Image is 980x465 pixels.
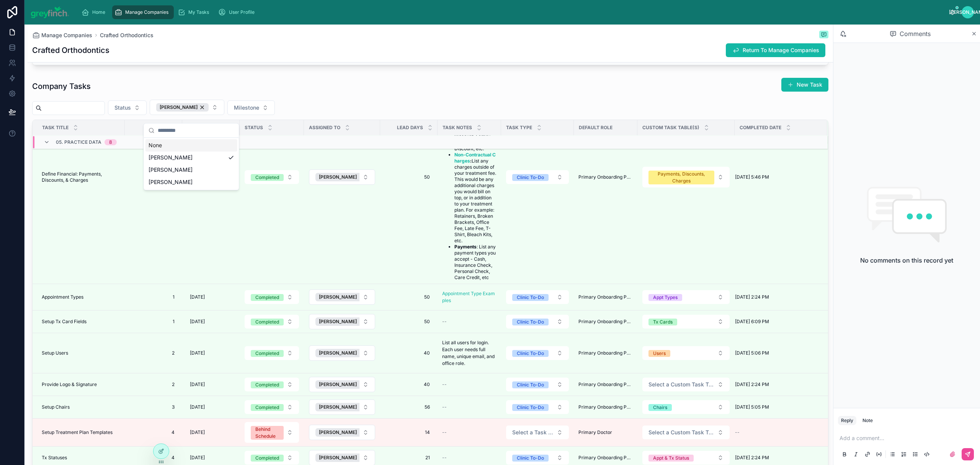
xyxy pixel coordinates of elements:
button: Unselect 105 [315,453,368,462]
a: [DATE] [187,347,235,359]
span: -- [735,429,740,435]
span: -- [442,381,447,388]
a: 14 [385,426,433,439]
span: Home [92,9,105,15]
a: -- [442,319,497,325]
div: Appt Types [653,294,678,301]
span: Primary Onboarding POC [578,404,633,410]
button: New Task [781,78,828,92]
button: Select Button [245,346,299,360]
a: Primary Onboarding POC [578,350,633,356]
button: Select Button [642,426,730,439]
span: 50 [388,174,430,180]
a: [DATE] 6:09 PM [735,319,818,325]
strong: Payments [454,244,477,250]
button: Select Button [506,290,569,304]
a: Select Button [506,450,569,465]
span: 1 [132,319,175,325]
div: 8 [109,139,112,145]
span: [DATE] 5:05 PM [735,404,769,410]
span: [DATE] 2:24 PM [735,381,769,388]
span: [PERSON_NAME] [319,381,357,388]
a: Primary Onboarding POC [578,294,633,300]
button: Select Button [642,290,730,304]
a: -- [442,404,497,410]
a: Non-Contractual Charges [454,152,496,164]
span: Task Title [42,125,69,131]
button: Unselect 105 [315,173,368,181]
span: 50 [388,319,430,325]
span: Primary Onboarding POC [578,381,633,388]
span: Select a Custom Task Table(s) [648,381,714,388]
h2: No comments on this record yet [860,256,953,265]
span: Provide Logo & Signature [42,381,97,388]
button: Select Button [309,314,375,329]
div: Completed [255,294,279,301]
span: Milestone [234,104,259,112]
a: Select Button [244,346,299,360]
a: Select Button [642,346,730,360]
span: Status [114,104,131,112]
a: 1 [129,291,178,303]
span: [PERSON_NAME] [319,294,357,300]
a: 3 [129,401,178,413]
img: App logo [31,6,69,18]
span: [DATE] [190,429,205,435]
span: Tx Statuses [42,455,67,461]
div: Suggestions [144,138,239,190]
div: Completed [255,319,279,325]
a: 1 [129,171,178,183]
a: Setup Users [42,350,120,356]
a: Select Button [642,400,730,414]
div: Behind Schedule [255,426,279,440]
span: Completed Date [740,125,781,131]
button: Select Button [245,451,299,465]
a: Appointment Type Examples [442,287,497,307]
span: [PERSON_NAME] [149,154,193,161]
span: [PERSON_NAME] [319,350,357,356]
button: Select Button [642,451,730,465]
a: Select Button [506,425,569,440]
div: Clinic To-Do [517,319,544,325]
div: Payments, Discounts, Charges [653,171,710,184]
a: 50 [385,171,433,183]
a: Select Button [309,314,376,330]
p: List all users for login. Each user needs full name, unique email, and office role. [442,339,497,367]
span: User Profile [229,9,255,15]
a: Select Button [506,170,569,184]
a: 50 [385,291,433,303]
a: Primary Onboarding POC [578,174,633,180]
span: 1 [132,174,175,180]
a: [DATE] 5:05 PM [735,404,818,410]
span: 2 [132,381,175,388]
div: Clinic To-Do [517,381,544,388]
span: [DATE] [190,294,205,300]
a: [DATE] 2:24 PM [735,381,818,388]
a: -- [735,429,818,435]
span: -- [442,404,447,410]
span: Manage Companies [125,9,168,15]
div: Users [653,350,666,357]
a: Crafted Orthodontics [100,31,154,39]
a: My Tasks [175,5,214,19]
button: Unselect PAYMENTS_DISCOUNTS_CHARGES [648,170,714,184]
span: Select a Custom Task Table(s) [648,429,714,436]
button: Select Button [506,315,569,329]
a: 4 [129,452,178,464]
div: Clinic To-Do [517,294,544,301]
li: : List any payment types you accept - Cash, Insurance Check, Personal Check, Care Credit, etc [454,244,497,281]
span: Custom Task Table(s) [642,125,699,131]
button: Select Button [642,400,730,414]
button: Select Button [309,399,375,415]
span: 14 [388,429,430,435]
button: Select Button [150,100,224,115]
div: Note [862,417,873,424]
button: Select Button [642,167,730,187]
span: [PERSON_NAME] [149,178,193,186]
a: Select Button [642,450,730,465]
a: 40 [385,378,433,391]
